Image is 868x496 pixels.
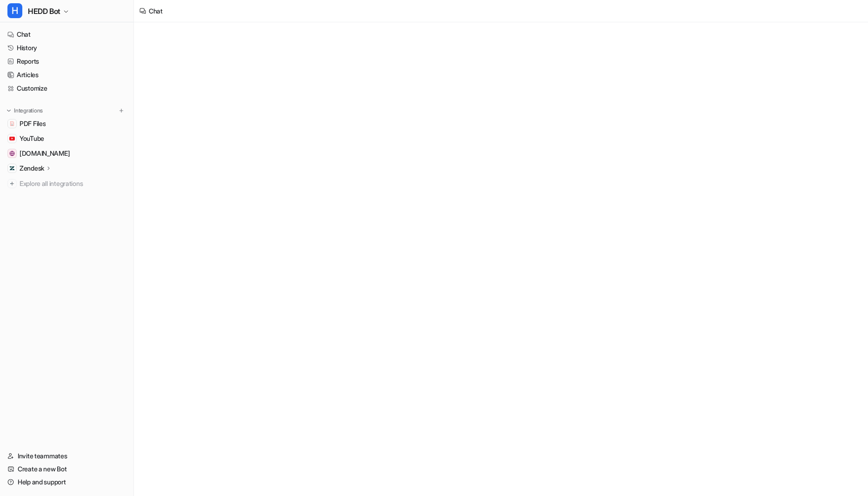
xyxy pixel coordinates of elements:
[6,107,12,114] img: expand menu
[9,136,15,141] img: YouTube
[4,132,130,145] a: YouTubeYouTube
[4,28,130,41] a: Chat
[4,476,130,489] a: Help and support
[4,450,130,463] a: Invite teammates
[4,106,46,115] button: Integrations
[20,164,44,173] p: Zendesk
[9,151,15,156] img: hedd.audio
[20,149,70,158] span: [DOMAIN_NAME]
[4,177,130,190] a: Explore all integrations
[4,463,130,476] a: Create a new Bot
[118,107,125,114] img: menu_add.svg
[4,82,130,95] a: Customize
[4,55,130,68] a: Reports
[28,5,60,18] span: HEDD Bot
[4,147,130,160] a: hedd.audio[DOMAIN_NAME]
[20,176,126,191] span: Explore all integrations
[4,68,130,81] a: Articles
[9,165,15,171] img: Zendesk
[4,41,130,54] a: History
[4,117,130,130] a: PDF FilesPDF Files
[14,107,43,114] p: Integrations
[9,121,15,126] img: PDF Files
[20,119,46,128] span: PDF Files
[7,179,17,188] img: explore all integrations
[7,3,22,18] span: H
[20,134,44,143] span: YouTube
[149,6,163,16] div: Chat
